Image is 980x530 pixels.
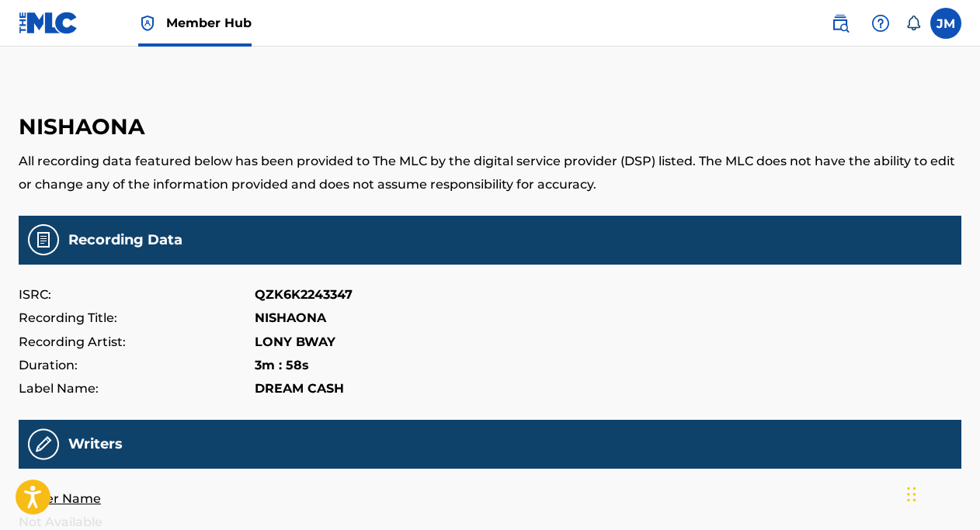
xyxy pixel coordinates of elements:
[19,113,961,140] h3: NISHAONA
[825,8,856,39] a: Public Search
[255,307,326,330] p: NISHAONA
[865,8,896,39] div: Help
[68,231,182,249] h5: Recording Data
[19,150,961,197] p: All recording data featured below has been provided to The MLC by the digital service provider (D...
[831,14,850,33] img: search
[19,307,255,330] p: Recording Title:
[255,331,335,354] p: LONY BWAY
[19,377,255,400] p: Label Name:
[28,428,59,460] img: Recording Writers
[19,283,255,307] p: ISRC:
[902,456,980,530] iframe: Chat Widget
[255,377,344,400] p: DREAM CASH
[871,14,890,33] img: help
[930,8,961,39] div: User Menu
[138,14,157,33] img: Top Rightsholder
[68,435,123,453] h5: Writers
[255,354,309,377] p: 3m : 58s
[28,224,59,255] img: Recording Data
[19,331,255,354] p: Recording Artist:
[19,354,255,377] p: Duration:
[19,12,78,34] img: MLC Logo
[166,14,252,32] span: Member Hub
[907,471,916,518] div: Drag
[255,283,353,307] p: QZK6K2243347
[905,16,921,31] div: Notifications
[19,487,255,511] p: Writer Name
